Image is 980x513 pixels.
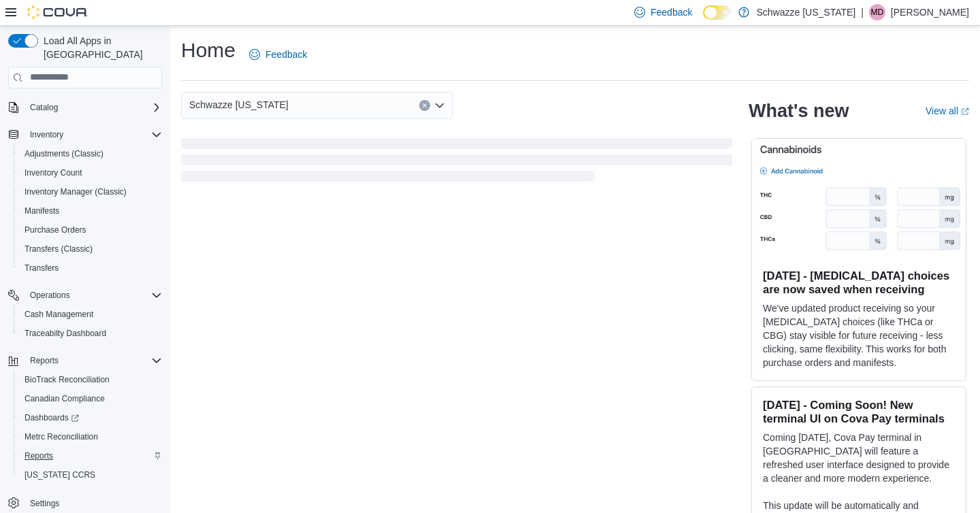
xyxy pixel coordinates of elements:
span: Transfers (Classic) [19,241,162,257]
a: Feedback [244,41,312,68]
span: MD [871,4,884,20]
span: Manifests [19,203,162,219]
span: Canadian Compliance [19,391,162,407]
a: Settings [24,495,65,512]
button: Reports [14,446,167,465]
span: Feedback [265,48,307,61]
button: BioTrack Reconciliation [14,370,167,389]
span: Inventory Manager (Classic) [19,184,162,200]
span: Schwazze [US_STATE] [189,97,289,113]
button: [US_STATE] CCRS [14,465,167,484]
span: Transfers [24,263,59,274]
span: Cash Management [19,306,162,322]
button: Traceabilty Dashboard [14,324,167,343]
span: Inventory [24,127,162,143]
a: Adjustments (Classic) [19,146,109,162]
span: Metrc Reconciliation [24,431,98,442]
span: Load All Apps in [GEOGRAPHIC_DATA] [38,34,162,61]
button: Inventory [24,127,69,143]
span: Inventory [30,129,63,140]
a: Dashboards [14,408,167,427]
p: | [861,4,864,20]
span: Purchase Orders [24,225,86,235]
a: Dashboards [19,410,84,426]
span: Dashboards [19,410,162,426]
button: Settings [3,493,167,512]
button: Reports [24,352,64,369]
button: Manifests [14,201,167,220]
button: Operations [24,287,76,303]
button: Inventory Manager (Classic) [14,182,167,201]
p: Schwazze [US_STATE] [756,4,855,20]
a: Reports [19,448,59,464]
button: Transfers (Classic) [14,239,167,259]
span: Transfers [19,260,162,276]
a: Traceabilty Dashboard [19,325,112,342]
span: Settings [30,498,59,509]
a: [US_STATE] CCRS [19,467,101,483]
p: Coming [DATE], Cova Pay terminal in [GEOGRAPHIC_DATA] will feature a refreshed user interface des... [763,431,955,485]
a: Transfers [19,260,64,276]
p: We've updated product receiving so your [MEDICAL_DATA] choices (like THCa or CBG) stay visible fo... [763,301,955,369]
button: Cash Management [14,305,167,324]
span: Catalog [30,102,58,113]
span: Inventory Manager (Classic) [24,186,127,197]
span: Cash Management [24,309,93,320]
a: Inventory Count [19,165,88,181]
span: Adjustments (Classic) [24,148,103,159]
span: Canadian Compliance [24,393,105,404]
svg: External link [961,107,969,116]
span: Dark Mode [703,20,704,20]
button: Adjustments (Classic) [14,144,167,163]
a: Purchase Orders [19,222,92,238]
a: Cash Management [19,306,99,322]
p: [PERSON_NAME] [891,4,969,20]
button: Transfers [14,259,167,278]
span: Inventory Count [19,165,162,181]
span: Metrc Reconciliation [19,429,162,445]
span: Catalog [24,99,162,116]
span: Purchase Orders [19,222,162,238]
a: Transfers (Classic) [19,241,98,257]
button: Inventory [3,125,167,144]
a: Inventory Manager (Classic) [19,184,132,200]
button: Purchase Orders [14,220,167,239]
span: Manifests [24,205,59,216]
button: Metrc Reconciliation [14,427,167,446]
a: Canadian Compliance [19,391,110,407]
span: Traceabilty Dashboard [24,328,106,339]
span: Inventory Count [24,167,82,178]
span: Transfers (Classic) [24,244,93,254]
span: Settings [24,494,162,511]
span: Feedback [651,5,692,19]
h3: [DATE] - [MEDICAL_DATA] choices are now saved when receiving [763,269,955,296]
button: Open list of options [434,100,445,111]
span: Washington CCRS [19,467,162,483]
span: Dashboards [24,412,79,423]
button: Reports [3,351,167,370]
button: Canadian Compliance [14,389,167,408]
a: BioTrack Reconciliation [19,371,115,388]
button: Operations [3,286,167,305]
span: Operations [30,290,70,301]
a: Metrc Reconciliation [19,429,103,445]
span: BioTrack Reconciliation [24,374,110,385]
span: Reports [24,352,162,369]
button: Clear input [419,100,430,111]
div: Matthew Dupuis [869,4,885,20]
h3: [DATE] - Coming Soon! New terminal UI on Cova Pay terminals [763,398,955,425]
span: Reports [19,448,162,464]
span: Adjustments (Classic) [19,146,162,162]
span: Reports [24,450,53,461]
a: Manifests [19,203,65,219]
span: Traceabilty Dashboard [19,325,162,342]
h2: What's new [749,100,849,122]
span: [US_STATE] CCRS [24,469,95,480]
input: Dark Mode [703,5,732,20]
a: View allExternal link [926,105,969,116]
button: Catalog [3,98,167,117]
span: Loading [181,141,732,184]
span: Operations [24,287,162,303]
button: Inventory Count [14,163,167,182]
h1: Home [181,37,235,64]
